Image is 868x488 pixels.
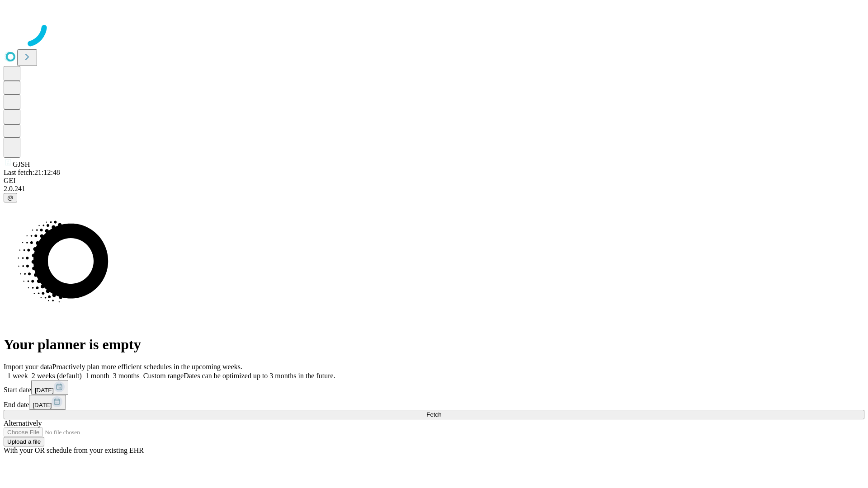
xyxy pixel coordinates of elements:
[4,193,17,202] button: @
[4,177,864,185] div: GEI
[35,387,54,394] span: [DATE]
[13,160,30,168] span: GJSH
[52,363,242,371] span: Proactively plan more efficient schedules in the upcoming weeks.
[7,372,28,380] span: 1 week
[4,446,144,454] span: With your OR schedule from your existing EHR
[4,380,864,395] div: Start date
[32,372,82,380] span: 2 weeks (default)
[4,336,864,353] h1: Your planner is empty
[4,437,44,446] button: Upload a file
[4,169,60,176] span: Last fetch: 21:12:48
[85,372,109,380] span: 1 month
[4,410,864,419] button: Fetch
[426,411,441,418] span: Fetch
[4,363,52,371] span: Import your data
[7,194,14,201] span: @
[33,402,52,408] span: [DATE]
[113,372,140,380] span: 3 months
[29,395,66,410] button: [DATE]
[4,185,864,193] div: 2.0.241
[184,372,335,380] span: Dates can be optimized up to 3 months in the future.
[143,372,184,380] span: Custom range
[4,395,864,410] div: End date
[31,380,68,395] button: [DATE]
[4,419,42,427] span: Alternatively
